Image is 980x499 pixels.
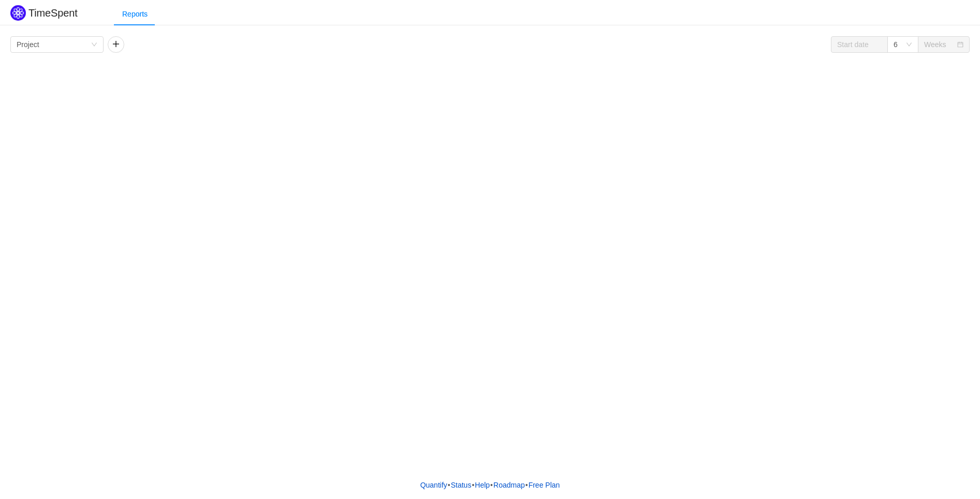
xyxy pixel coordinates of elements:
i: icon: down [906,41,912,49]
div: Weeks [924,37,946,52]
h2: TimeSpent [28,7,78,19]
a: Quantify [420,477,448,493]
div: Project [17,37,39,52]
a: Help [474,477,490,493]
span: • [448,481,450,489]
div: 6 [894,37,898,52]
i: icon: calendar [957,41,963,49]
input: Start date [831,36,888,53]
button: icon: plus [108,36,124,53]
span: • [525,481,528,489]
a: Roadmap [493,477,525,493]
span: • [472,481,474,489]
span: • [490,481,493,489]
a: Status [450,477,472,493]
button: Free Plan [528,477,561,493]
i: icon: down [91,41,97,49]
div: Reports [114,3,156,26]
img: Quantify logo [10,5,26,21]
